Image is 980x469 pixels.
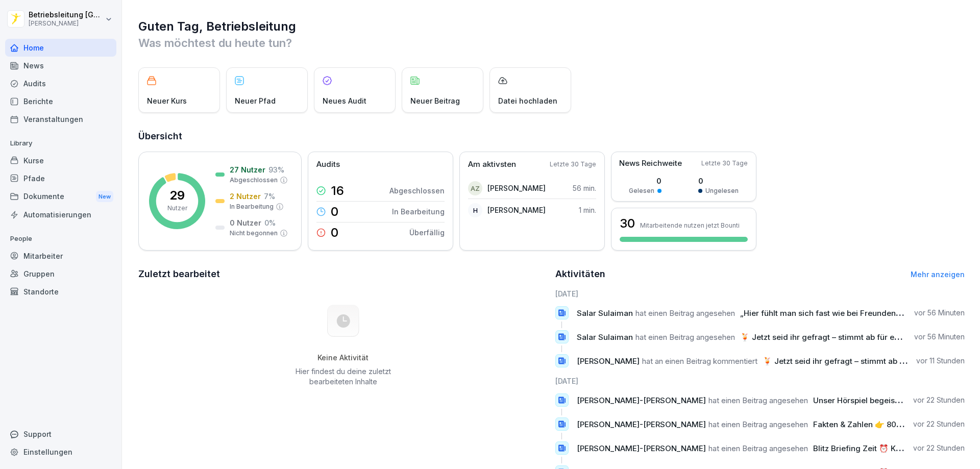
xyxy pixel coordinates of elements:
p: 0 [629,176,661,186]
a: Mehr anzeigen [911,270,965,279]
p: Library [5,135,116,152]
p: In Bearbeitung [230,202,274,211]
a: Home [5,39,116,57]
p: Neuer Pfad [235,95,276,106]
p: Ungelesen [705,186,739,195]
p: 16 [331,185,344,197]
div: New [96,191,113,203]
p: vor 22 Stunden [913,419,965,429]
a: Einstellungen [5,443,116,461]
h2: Aktivitäten [555,267,605,281]
a: Standorte [5,283,116,301]
span: [PERSON_NAME]-[PERSON_NAME] [577,419,706,429]
p: 93 % [268,164,284,175]
div: H [468,203,482,217]
p: Am aktivsten [468,159,516,170]
h2: Zuletzt bearbeitet [138,267,548,281]
p: Abgeschlossen [389,185,445,196]
p: 29 [169,189,185,202]
a: Gruppen [5,265,116,283]
p: 0 [331,227,338,239]
p: Nicht begonnen [230,229,278,238]
p: 0 [331,206,338,218]
p: vor 56 Minuten [914,332,965,342]
p: Überfällig [409,227,445,238]
a: Kurse [5,152,116,169]
p: Mitarbeitende nutzen jetzt Bounti [640,221,740,229]
p: 0 [698,176,739,186]
p: Audits [316,159,340,170]
p: Gelesen [629,186,654,195]
span: Salar Sulaiman [577,332,633,342]
p: vor 11 Stunden [916,356,965,366]
p: In Bearbeitung [392,206,445,217]
p: People [5,231,116,247]
a: Berichte [5,92,116,110]
span: hat einen Beitrag angesehen [635,332,735,342]
p: 0 Nutzer [230,217,261,228]
p: Neuer Kurs [147,95,187,106]
span: Salar Sulaiman [577,308,633,318]
span: hat einen Beitrag angesehen [708,419,808,429]
h6: [DATE] [555,288,965,299]
p: 56 min. [573,183,596,193]
a: Veranstaltungen [5,110,116,128]
p: vor 56 Minuten [914,308,965,318]
p: vor 22 Stunden [913,443,965,453]
span: [PERSON_NAME]-[PERSON_NAME] [577,396,706,405]
a: Mitarbeiter [5,247,116,265]
p: News Reichweite [619,158,682,169]
p: 0 % [264,217,276,228]
p: Abgeschlossen [230,176,278,185]
p: Was möchtest du heute tun? [138,35,965,51]
h2: Übersicht [138,129,965,143]
span: [PERSON_NAME]-[PERSON_NAME] [577,443,706,453]
div: Support [5,425,116,443]
span: hat einen Beitrag angesehen [708,443,808,453]
h5: Keine Aktivität [291,353,395,362]
span: hat einen Beitrag angesehen [635,308,735,318]
h1: Guten Tag, Betriebsleitung [138,18,965,35]
h6: [DATE] [555,376,965,386]
span: hat einen Beitrag angesehen [708,396,808,405]
p: Datei hochladen [498,95,557,106]
span: [PERSON_NAME] [577,356,640,366]
p: [PERSON_NAME] [487,205,546,215]
p: Neuer Beitrag [410,95,460,106]
p: Neues Audit [323,95,366,106]
p: Letzte 30 Tage [550,160,596,169]
p: 1 min. [579,205,596,215]
a: Pfade [5,169,116,187]
p: Nutzer [167,204,187,213]
p: [PERSON_NAME] [487,183,546,193]
div: Dokumente [5,187,116,206]
p: 7 % [264,191,275,202]
p: vor 22 Stunden [913,395,965,405]
p: [PERSON_NAME] [29,20,103,27]
a: News [5,57,116,75]
p: Betriebsleitung [GEOGRAPHIC_DATA] [29,11,103,19]
a: DokumenteNew [5,187,116,206]
span: hat an einen Beitrag kommentiert [642,356,757,366]
a: Audits [5,75,116,92]
p: Letzte 30 Tage [701,159,748,168]
p: 2 Nutzer [230,191,261,202]
h3: 30 [620,215,635,232]
a: Automatisierungen [5,206,116,224]
div: AZ [468,181,482,195]
p: 27 Nutzer [230,164,265,175]
p: Hier findest du deine zuletzt bearbeiteten Inhalte [291,366,395,387]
